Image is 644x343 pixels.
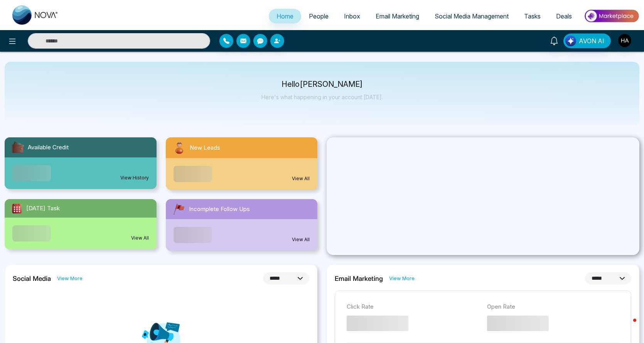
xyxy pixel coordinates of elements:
[563,34,611,48] button: AVON AI
[189,205,250,214] span: Incomplete Follow Ups
[292,236,310,243] a: View All
[548,9,580,24] a: Deals
[618,34,631,47] img: User Avatar
[172,140,187,155] img: newLeads.svg
[335,275,383,282] h2: Email Marketing
[565,35,576,46] img: Lead Flow
[292,175,310,182] a: View All
[579,36,604,46] span: AVON AI
[261,94,383,100] p: Here's what happening in your account [DATE].
[347,302,479,311] p: Click Rate
[524,12,541,20] span: Tasks
[269,9,301,24] a: Home
[12,5,59,25] img: Nova CRM Logo
[336,9,368,24] a: Inbox
[427,9,516,24] a: Social Media Management
[161,137,322,190] a: New LeadsView All
[556,12,572,20] span: Deals
[57,275,83,282] a: View More
[131,235,149,242] a: View All
[368,9,427,24] a: Email Marketing
[301,9,336,24] a: People
[13,275,51,282] h2: Social Media
[276,12,293,20] span: Home
[344,12,360,20] span: Inbox
[172,202,186,216] img: followUps.svg
[487,302,620,311] p: Open Rate
[583,7,639,25] img: Market-place.gif
[11,140,25,154] img: availableCredit.svg
[120,174,149,181] a: View History
[161,199,322,251] a: Incomplete Follow UpsView All
[389,275,415,282] a: View More
[618,317,636,335] iframe: Intercom live chat
[516,9,548,24] a: Tasks
[261,81,383,88] p: Hello [PERSON_NAME]
[190,144,220,152] span: New Leads
[11,202,23,215] img: todayTask.svg
[28,143,69,152] span: Available Credit
[376,12,419,20] span: Email Marketing
[435,12,509,20] span: Social Media Management
[26,204,60,213] span: [DATE] Task
[309,12,329,20] span: People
